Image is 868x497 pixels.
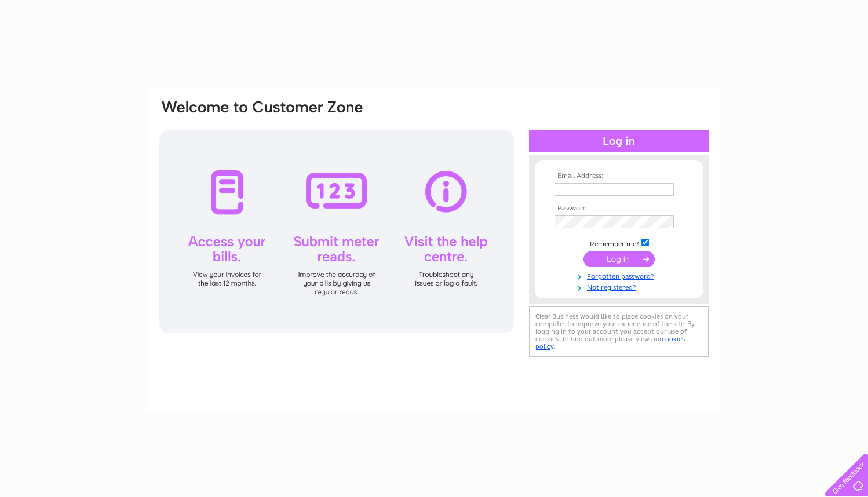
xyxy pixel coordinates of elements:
[552,172,686,180] th: Email Address:
[555,270,686,281] a: Forgotten password?
[552,204,686,213] th: Password:
[555,281,686,292] a: Not registered?
[529,306,709,357] div: Clear Business would like to place cookies on your computer to improve your experience of the sit...
[583,251,655,267] input: Submit
[535,335,685,350] a: cookies policy
[552,237,686,248] td: Remember me?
